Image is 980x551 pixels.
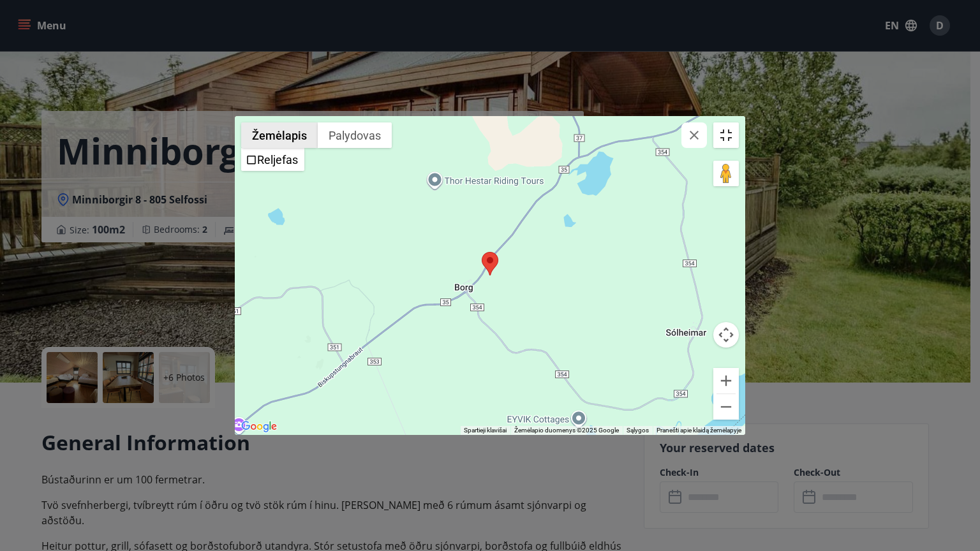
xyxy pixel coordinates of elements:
button: Perjungti viso ekrano rodinį [713,122,739,148]
button: Nutempkite žmogiuką žemėlapyje, kad būtų atidarytas „Street View“. [713,161,739,186]
label: Reljefas [257,153,298,166]
button: Žemėlapio kameros valdikliai [713,322,739,348]
a: Pranešti apie klaidą žemėlapyje [657,427,741,434]
button: Spartieji klavišai [464,426,507,435]
a: Atidaryti šią vietą „Google“ žemėlapiuose (bus atidarytas naujas langas) [238,418,280,435]
img: Google [238,418,280,435]
li: Reljefas [242,149,303,170]
button: Artinti [713,368,739,393]
button: Tolinti [713,394,739,420]
button: Rodyti gatvės žemėlapį [241,122,318,148]
span: Žemėlapio duomenys ©2025 Google [514,427,619,434]
button: Rodyti palydovinius vaizdus [318,122,392,148]
a: Sąlygos (atidaroma naujame skirtuke) [627,427,649,434]
ul: Rodyti gatvės žemėlapį [241,148,304,171]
